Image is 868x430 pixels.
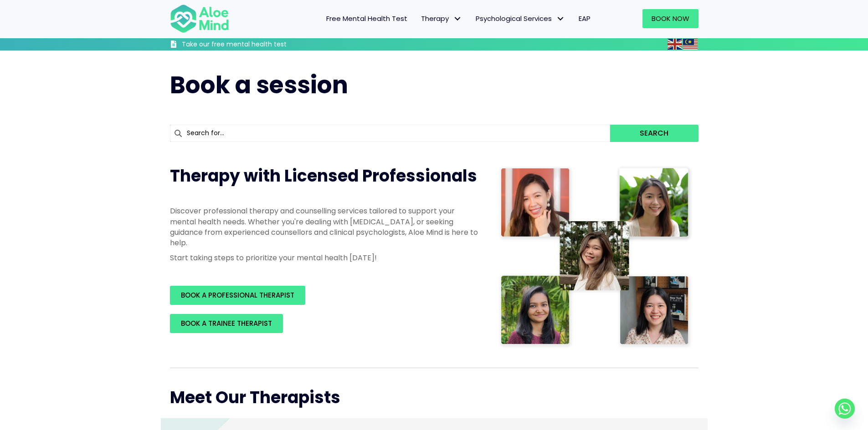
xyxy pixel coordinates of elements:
span: Psychological Services [476,14,565,23]
a: Free Mental Health Test [319,9,414,28]
span: Book a session [170,68,348,101]
a: BOOK A TRAINEE THERAPIST [170,314,283,333]
input: Search for... [170,125,611,142]
span: Therapy: submenu [451,12,464,25]
span: Therapy [421,14,462,23]
a: Take our free mental health test [170,40,335,51]
span: BOOK A PROFESSIONAL THERAPIST [181,290,294,300]
span: Psychological Services: submenu [554,12,567,25]
a: Book Now [642,9,699,28]
h3: Take our free mental health test [182,40,335,49]
p: Start taking steps to prioritize your mental health [DATE]! [170,253,480,263]
span: Book Now [652,14,689,23]
a: Malay [683,39,699,49]
a: English [668,39,683,49]
span: BOOK A TRAINEE THERAPIST [181,319,272,328]
nav: Menu [241,9,597,28]
span: Meet Our Therapists [170,386,340,409]
span: EAP [579,14,591,23]
span: Free Mental Health Test [326,14,407,23]
a: Psychological ServicesPsychological Services: submenu [469,9,572,28]
button: Search [610,125,698,142]
img: Therapist collage [498,165,693,349]
a: BOOK A PROFESSIONAL THERAPIST [170,286,305,305]
a: Whatsapp [835,399,855,419]
span: Therapy with Licensed Professionals [170,164,477,187]
a: EAP [572,9,597,28]
p: Discover professional therapy and counselling services tailored to support your mental health nee... [170,206,480,248]
img: en [668,39,682,50]
img: Aloe mind Logo [170,4,229,34]
a: TherapyTherapy: submenu [414,9,469,28]
img: ms [683,39,698,50]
